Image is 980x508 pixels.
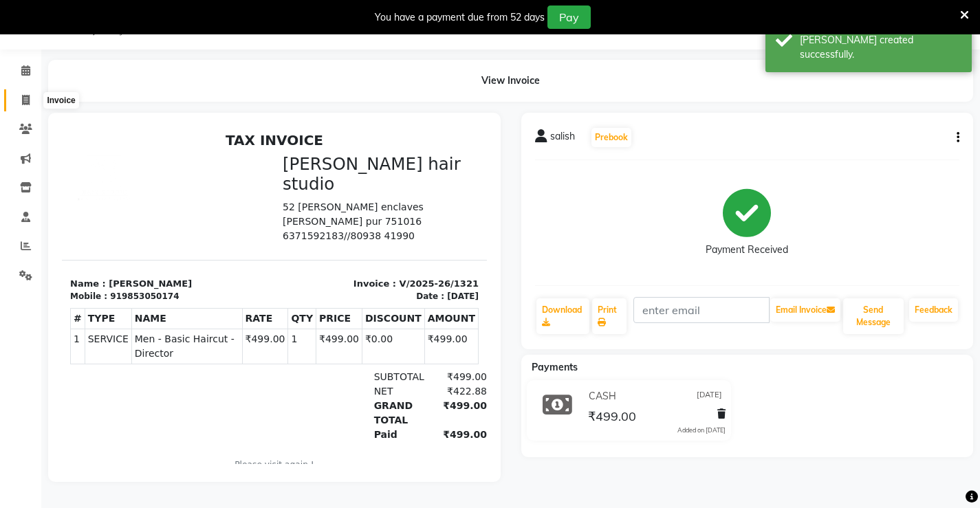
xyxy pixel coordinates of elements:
div: 919853050174 [48,164,117,176]
button: Prebook [591,128,631,147]
td: 1 [226,203,254,238]
td: ₹499.00 [180,203,226,238]
p: 6371592183//80938 41990 [221,102,417,117]
span: CASH [589,389,616,404]
div: NET [304,258,364,272]
th: AMOUNT [362,182,416,203]
input: enter email [633,297,770,323]
td: ₹499.00 [362,203,416,238]
th: PRICE [254,182,301,203]
div: Mobile : [8,164,45,176]
td: ₹0.00 [300,203,362,238]
td: 1 [9,203,23,238]
th: QTY [226,182,254,203]
th: # [9,182,23,203]
div: SUBTOTAL [304,243,364,258]
th: NAME [69,182,180,203]
td: SERVICE [23,203,69,238]
span: [DATE] [697,389,722,404]
div: You have a payment due from 52 days [375,10,545,25]
button: Send Message [843,298,904,334]
div: Paid [304,301,364,316]
h2: TAX INVOICE [8,5,417,22]
td: ₹499.00 [254,203,301,238]
a: Download [536,298,589,334]
span: Payments [532,361,578,373]
div: Date : [354,164,382,176]
div: Bill created successfully. [800,33,961,62]
th: DISCOUNT [300,182,362,203]
div: [DATE] [385,164,417,176]
p: Please visit again ! [8,332,417,344]
th: TYPE [23,182,69,203]
div: ₹422.88 [364,258,425,272]
div: ₹499.00 [364,272,425,301]
div: GRAND TOTAL [304,272,364,301]
a: Print [592,298,627,334]
a: Feedback [909,298,958,322]
p: Name : [PERSON_NAME] [8,151,204,164]
button: Email Invoice [770,298,840,322]
div: ₹499.00 [364,301,425,316]
span: ₹499.00 [588,408,636,428]
p: Invoice : V/2025-26/1321 [221,151,417,164]
span: Men - Basic Haircut - Director [73,206,177,234]
span: salish [550,129,575,148]
p: 52 [PERSON_NAME] enclaves [PERSON_NAME] pur 751016 [221,74,417,102]
h3: [PERSON_NAME] hair studio [221,27,417,68]
div: ₹499.00 [364,243,425,258]
th: RATE [180,182,226,203]
div: Added on [DATE] [677,426,726,435]
div: Payment Received [706,243,788,257]
div: Invoice [43,92,78,109]
button: Pay [547,5,591,29]
div: View Invoice [48,60,973,102]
